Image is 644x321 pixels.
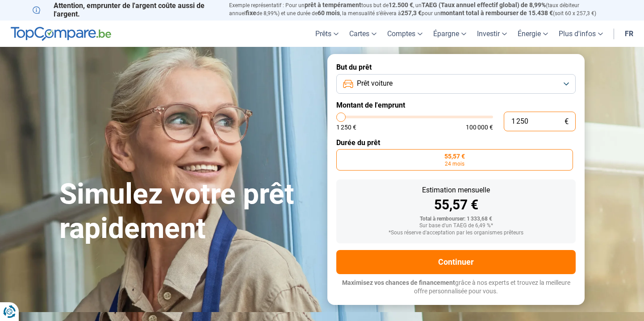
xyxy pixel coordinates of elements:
[343,216,569,222] div: Total à rembourser: 1 333,68 €
[553,21,608,47] a: Plus d'infos
[565,118,569,125] span: €
[343,223,569,229] div: Sur base d'un TAEG de 6,49 %*
[512,21,553,47] a: Énergie
[428,21,472,47] a: Épargne
[318,9,340,17] span: 60 mois
[33,1,218,18] p: Attention, emprunter de l'argent coûte aussi de l'argent.
[382,21,428,47] a: Comptes
[336,101,576,109] label: Montant de l'emprunt
[343,198,569,212] div: 55,57 €
[336,138,576,147] label: Durée du prêt
[343,230,569,236] div: *Sous réserve d'acceptation par les organismes prêteurs
[343,187,569,194] div: Estimation mensuelle
[445,161,464,167] span: 24 mois
[336,63,576,71] label: But du prêt
[59,177,317,246] h1: Simulez votre prêt rapidement
[440,9,553,17] span: montant total à rembourser de 15.438 €
[357,79,393,88] span: Prêt voiture
[401,9,422,17] span: 257,3 €
[422,1,546,8] span: TAEG (Taux annuel effectif global) de 8,99%
[336,124,356,130] span: 1 250 €
[619,21,639,47] a: fr
[11,27,111,41] img: TopCompare
[444,153,465,159] span: 55,57 €
[466,124,493,130] span: 100 000 €
[336,74,576,94] button: Prêt voiture
[246,9,256,17] span: fixe
[229,1,611,17] p: Exemple représentatif : Pour un tous but de , un (taux débiteur annuel de 8,99%) et une durée de ...
[336,250,576,274] button: Continuer
[342,279,455,286] span: Maximisez vos chances de financement
[305,1,361,8] span: prêt à tempérament
[389,1,413,8] span: 12.500 €
[472,21,512,47] a: Investir
[344,21,382,47] a: Cartes
[310,21,344,47] a: Prêts
[336,279,576,296] p: grâce à nos experts et trouvez la meilleure offre personnalisée pour vous.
